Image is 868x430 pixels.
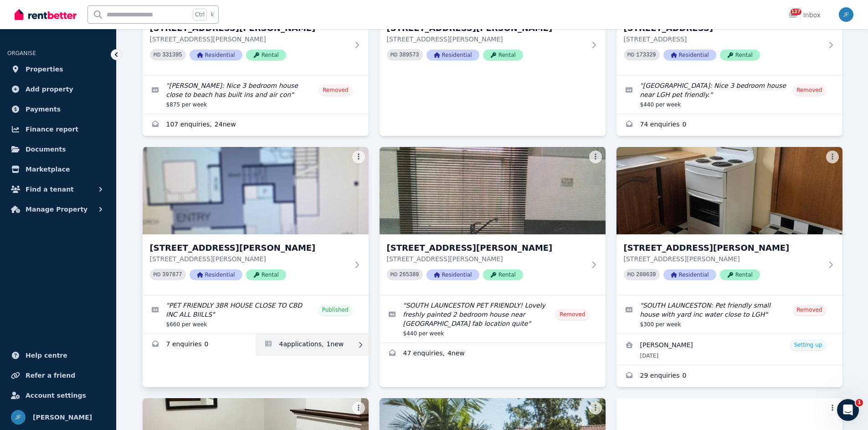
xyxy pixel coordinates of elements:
img: John Frith [839,7,853,22]
button: More options [589,151,602,163]
span: Residential [663,269,716,280]
div: Inbox [789,10,821,20]
a: Enquiries for 33 Balfour Street, Launceston [616,114,842,136]
h3: [STREET_ADDRESS][PERSON_NAME] [150,242,349,254]
code: 173329 [636,52,656,58]
span: Rental [483,50,523,61]
a: Enquiries for 15 Hillcrest Avenue, Mona Vale [143,114,369,136]
p: [STREET_ADDRESS][PERSON_NAME] [150,254,349,263]
a: Help centre [7,346,109,364]
a: Marketplace [7,160,109,178]
span: Residential [426,269,479,280]
span: Rental [246,269,286,280]
span: ORGANISE [7,50,36,56]
span: Rental [720,50,760,61]
p: [STREET_ADDRESS][PERSON_NAME] [387,254,586,263]
span: Finance report [26,124,78,135]
a: Edit listing: PET FRIENDLY 3BR HOUSE CLOSE TO CBD INC ALL BIILLS [143,295,369,334]
a: 41 Leslie Street, South Launceston[STREET_ADDRESS][PERSON_NAME][STREET_ADDRESS][PERSON_NAME]PID 2... [616,147,842,295]
button: More options [352,151,365,163]
a: Applications for 37 Clifton Dr, Port Macquarie [256,334,369,356]
a: Enquiries for 41 Leslie Street, South Launceston [616,365,842,387]
span: Ctrl [193,9,207,20]
span: Residential [426,50,479,61]
code: 397877 [162,272,182,278]
span: Payments [26,104,61,115]
span: Marketplace [26,164,70,175]
a: Enquiries for 41 Leslie Street, South Launceston [380,343,606,365]
span: Rental [246,50,286,61]
button: More options [826,151,839,163]
span: Account settings [26,390,86,401]
a: Payments [7,100,109,118]
h3: [STREET_ADDRESS][PERSON_NAME] [387,242,586,254]
img: John Frith [11,410,26,425]
span: 127 [791,9,801,15]
span: Properties [26,64,63,75]
a: Documents [7,140,109,158]
p: [STREET_ADDRESS][PERSON_NAME] [150,35,349,44]
span: Residential [190,50,242,61]
iframe: Intercom live chat [837,399,859,421]
code: 331395 [162,52,182,58]
span: Rental [720,269,760,280]
span: Refer a friend [26,370,75,381]
span: [PERSON_NAME] [33,412,92,423]
button: Manage Property [7,200,109,218]
img: 41 Leslie Street, South Launceston [616,147,842,234]
a: Add property [7,80,109,98]
small: PID [627,272,635,277]
span: Documents [26,144,66,155]
img: 37 Clifton Dr, Port Macquarie [143,147,369,234]
a: Properties [7,60,109,78]
img: 41 Leslie Street, South Launceston [380,147,606,234]
button: More options [352,402,365,415]
span: Residential [190,269,242,280]
button: Find a tenant [7,180,109,198]
a: Enquiries for 37 Clifton Dr, Port Macquarie [143,334,256,356]
a: Edit listing: LAUNCESTON: Nice 3 bedroom house near LGH pet friendly. [616,76,842,114]
a: Edit listing: SOUTH LAUNCESTON PET FRIENDLY! Lovely freshly painted 2 bedroom house near LGH fab ... [380,295,606,343]
p: [STREET_ADDRESS][PERSON_NAME] [624,254,822,263]
button: More options [589,402,602,415]
span: Add property [26,84,73,95]
code: 280639 [636,272,656,278]
span: Rental [483,269,523,280]
a: Account settings [7,386,109,405]
a: 41 Leslie Street, South Launceston[STREET_ADDRESS][PERSON_NAME][STREET_ADDRESS][PERSON_NAME]PID 2... [380,147,606,295]
p: [STREET_ADDRESS] [624,35,822,44]
span: Residential [663,50,716,61]
a: Edit listing: MONA VALE: Nice 3 bedroom house close to beach has built ins and air con [143,76,369,114]
a: View details for Yan Yan [616,334,842,365]
small: PID [390,52,398,57]
span: Help centre [26,350,67,361]
span: k [211,11,214,18]
small: PID [154,52,161,57]
small: PID [154,272,161,277]
a: Finance report [7,120,109,138]
button: More options [826,402,839,415]
code: 389573 [399,52,419,58]
a: Refer a friend [7,366,109,384]
p: [STREET_ADDRESS][PERSON_NAME] [387,35,586,44]
code: 265389 [399,272,419,278]
small: PID [627,52,635,57]
a: 37 Clifton Dr, Port Macquarie[STREET_ADDRESS][PERSON_NAME][STREET_ADDRESS][PERSON_NAME]PID 397877... [143,147,369,295]
img: RentBetter [15,8,77,21]
h3: [STREET_ADDRESS][PERSON_NAME] [624,242,822,254]
a: Edit listing: SOUTH LAUNCESTON: Pet friendly small house with yard inc water close to LGH [616,295,842,334]
span: Manage Property [26,204,87,215]
span: 1 [856,399,863,406]
span: Find a tenant [26,184,74,195]
small: PID [390,272,398,277]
